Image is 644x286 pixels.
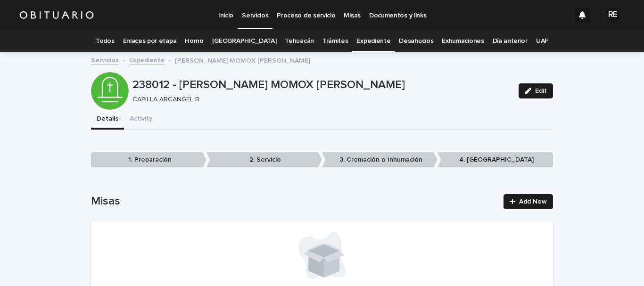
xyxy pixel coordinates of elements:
button: Edit [519,83,553,98]
p: 4. [GEOGRAPHIC_DATA] [438,152,553,168]
a: Add New [504,194,553,209]
span: Edit [535,88,547,94]
a: Desahucios [399,30,433,52]
a: Tehuacán [285,30,314,52]
a: Horno [185,30,203,52]
a: Expediente [356,30,390,52]
p: 3. Cremación o Inhumación [322,152,438,168]
p: 238012 - [PERSON_NAME] MOMOX [PERSON_NAME] [132,78,511,92]
a: Exhumaciones [442,30,484,52]
p: CAPILLA ARCANGEL B [132,96,507,104]
a: Día anterior [493,30,528,52]
h1: Misas [91,195,498,208]
p: [PERSON_NAME] MOMOX [PERSON_NAME] [175,55,310,65]
a: Servicios [91,54,119,65]
button: Details [91,110,124,130]
button: Activity [124,110,158,130]
span: Add New [519,198,547,205]
a: Todos [96,30,114,52]
p: 2. Servicio [206,152,322,168]
p: 1. Preparación [91,152,206,168]
a: UAF [536,30,548,52]
img: HUM7g2VNRLqGMmR9WVqf [19,6,94,25]
a: Trámites [322,30,348,52]
a: Expediente [129,54,165,65]
a: Enlaces por etapa [123,30,177,52]
a: [GEOGRAPHIC_DATA] [212,30,277,52]
div: RE [605,8,620,23]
